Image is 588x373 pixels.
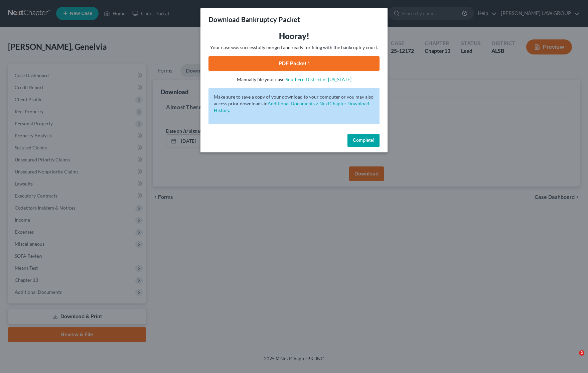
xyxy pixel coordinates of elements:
[208,76,380,83] p: Manually file your case:
[208,31,380,41] h3: Hooray!
[353,137,374,143] span: Complete!
[565,350,581,366] iframe: Intercom live chat
[579,350,584,356] span: 2
[347,134,380,147] button: Complete!
[208,56,380,71] a: PDF Packet 1
[208,15,300,24] h3: Download Bankruptcy Packet
[208,44,380,51] p: Your case was successfully merged and ready for filing with the bankruptcy court.
[214,101,369,113] a: Additional Documents > NextChapter Download History.
[214,94,374,114] p: Make sure to save a copy of your download to your computer or you may also access prior downloads in
[286,77,351,82] a: Southern District of [US_STATE]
